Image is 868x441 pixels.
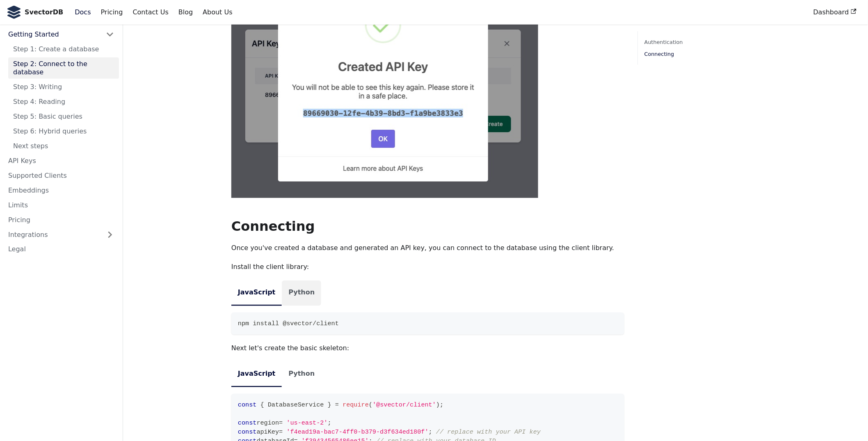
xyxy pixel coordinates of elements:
[429,428,432,436] span: ;
[440,401,443,409] span: ;
[8,43,119,56] a: Step 1: Create a database
[436,401,440,409] span: )
[8,80,119,94] a: Step 3: Writing
[3,28,101,41] a: Getting Started
[809,5,861,19] a: Dashboard
[335,401,339,409] span: =
[3,199,119,212] a: Limits
[3,243,119,256] a: Legal
[96,5,128,19] a: Pricing
[8,57,119,79] a: Step 2: Connect to the database
[238,419,257,427] span: const
[260,401,264,409] span: {
[8,140,119,153] a: Next steps
[3,228,119,241] a: Integrations
[257,419,279,427] span: region
[198,5,237,19] a: About Us
[436,428,541,436] span: // replace with your API key
[25,7,63,18] b: SvectorDB
[8,95,119,108] a: Step 4: Reading
[644,38,756,46] a: Authentication
[7,6,63,19] a: SvectorDB LogoSvectorDB
[279,419,283,427] span: =
[268,401,324,409] span: DatabaseService
[287,419,328,427] span: 'us-east-2'
[343,401,369,409] span: require
[231,218,624,234] h2: Connecting
[128,5,173,19] a: Contact Us
[644,50,756,58] a: Connecting
[3,154,119,168] a: API Keys
[282,280,321,305] li: Python
[279,428,283,436] span: =
[369,401,372,409] span: (
[70,5,96,19] a: Docs
[8,110,119,123] a: Step 5: Basic queries
[7,6,21,19] img: SvectorDB Logo
[328,401,331,409] span: }
[238,428,257,436] span: const
[101,28,119,41] button: Collapse sidebar category 'Getting Started'
[231,262,624,272] p: Install the client library:
[282,362,321,387] li: Python
[174,5,198,19] a: Blog
[8,125,119,138] a: Step 6: Hybrid queries
[238,401,257,409] span: const
[3,184,119,197] a: Embeddings
[287,428,429,436] span: 'f4ead19a-bac7-4ff0-b379-d3f634ed180f'
[257,428,279,436] span: apiKey
[231,243,624,253] p: Once you've created a database and generated an API key, you can connect to the database using th...
[328,419,331,427] span: ;
[372,401,436,409] span: '@svector/client'
[231,362,282,387] li: JavaScript
[231,343,624,354] p: Next let's create the basic skeleton:
[238,320,339,327] span: npm install @svector/client
[3,169,119,182] a: Supported Clients
[3,214,119,227] a: Pricing
[231,280,282,305] li: JavaScript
